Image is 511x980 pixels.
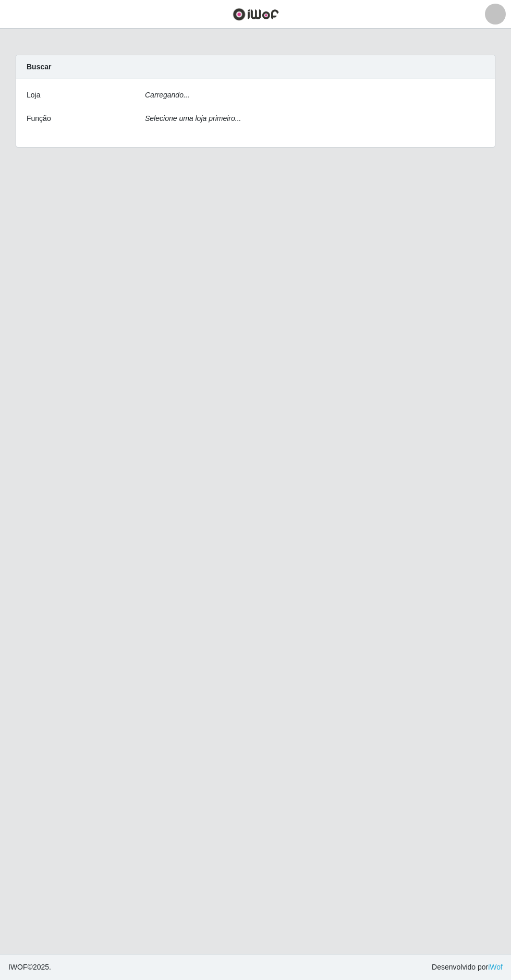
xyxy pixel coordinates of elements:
i: Carregando... [145,91,190,99]
a: iWof [488,963,503,971]
label: Loja [27,90,40,101]
i: Selecione uma loja primeiro... [145,114,241,123]
span: IWOF [8,963,28,971]
span: Desenvolvido por [432,962,503,973]
label: Função [27,113,51,124]
strong: Buscar [27,63,51,71]
img: CoreUI Logo [233,8,279,21]
span: © 2025 . [8,962,51,973]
